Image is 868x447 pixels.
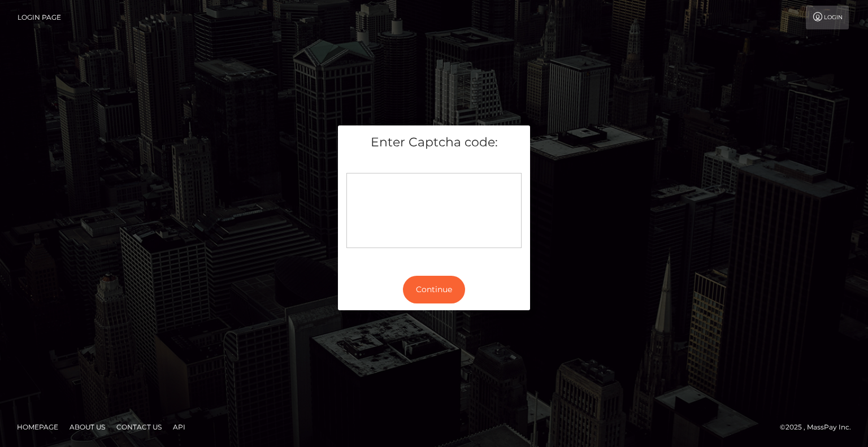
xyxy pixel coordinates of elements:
button: Continue [403,276,465,303]
h5: Enter Captcha code: [346,134,522,151]
a: Contact Us [112,418,166,436]
a: API [168,418,190,436]
div: © 2025 , MassPay Inc. [780,421,860,433]
a: Login [806,6,849,29]
div: Captcha widget loading... [346,173,522,248]
a: Login Page [18,6,61,29]
a: About Us [65,418,110,436]
a: Homepage [12,418,63,436]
